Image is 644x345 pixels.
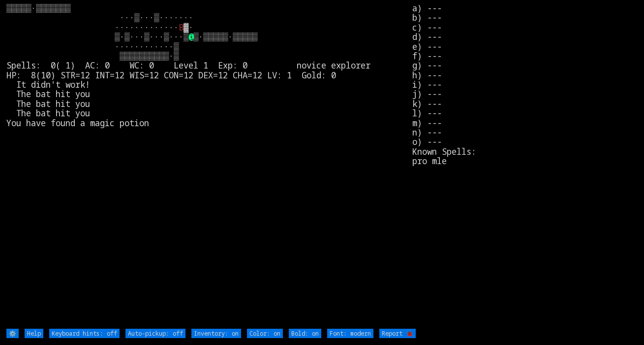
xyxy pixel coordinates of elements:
font: B [179,22,184,33]
input: Bold: on [289,329,321,338]
input: Keyboard hints: off [49,329,120,338]
font: @ [188,31,193,42]
larn: ▒▒▒▒▒·▒▒▒▒▒▒▒ ···▒···▒······· ············· ▓· ▒·▒···▒···▒···▒ ▒·▒▒▒▒▒·▒▒▒▒▒ ············▒ ▒▒▒▒▒▒... [6,3,412,328]
input: Auto-pickup: off [125,329,185,338]
input: Inventory: on [191,329,241,338]
input: Report 🐞 [379,329,416,338]
stats: a) --- b) --- c) --- d) --- e) --- f) --- g) --- h) --- i) --- j) --- k) --- l) --- m) --- n) ---... [412,3,638,328]
input: Font: modern [327,329,373,338]
input: Help [25,329,43,338]
input: Color: on [247,329,283,338]
input: ⚙️ [6,329,19,338]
